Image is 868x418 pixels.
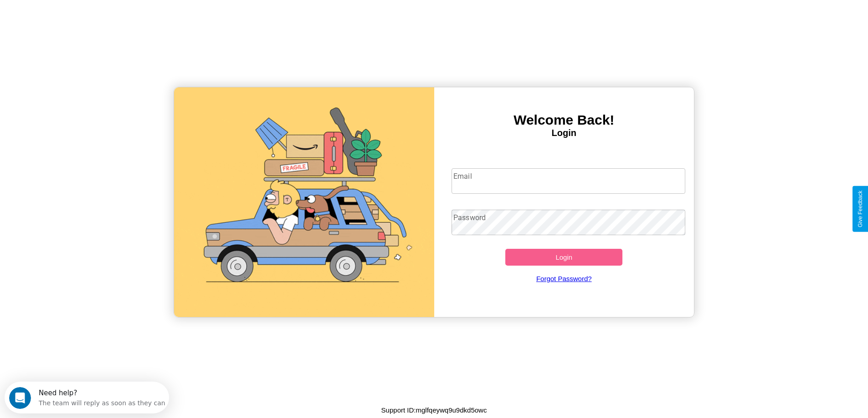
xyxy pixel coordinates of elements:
div: Need help? [34,8,161,15]
img: gif [174,87,434,317]
a: Forgot Password? [447,266,681,292]
div: Give Feedback [857,191,863,227]
h4: Login [434,128,694,138]
p: Support ID: mglfqeywq9u9dkd5owc [381,404,487,416]
iframe: Intercom live chat discovery launcher [5,382,169,413]
div: The team will reply as soon as they can [34,15,161,25]
h3: Welcome Back! [434,112,694,128]
button: Login [505,249,622,266]
iframe: Intercom live chat [9,387,31,409]
div: Open Intercom Messenger [4,4,169,29]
